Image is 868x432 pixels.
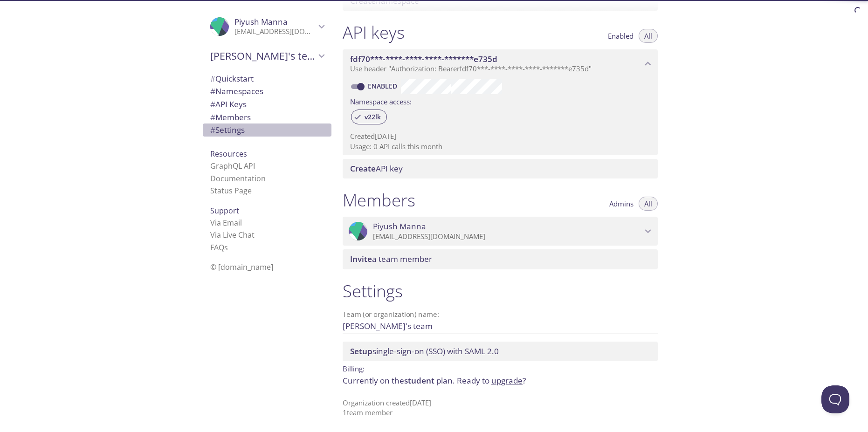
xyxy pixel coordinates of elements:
[350,142,650,151] p: Usage: 0 API calls this month
[343,159,658,178] div: Create API Key
[351,110,387,124] div: v22lk
[210,149,247,159] span: Resources
[343,249,658,269] div: Invite a team member
[404,375,434,386] span: student
[203,44,331,68] div: Piyush's team
[366,82,401,90] a: Enabled
[210,161,255,171] a: GraphQL API
[203,98,331,111] div: API Keys
[343,311,440,318] label: Team (or organization) name:
[210,173,266,184] a: Documentation
[350,94,412,108] label: Namespace access:
[210,112,251,123] span: Members
[343,342,658,361] div: Setup SSO
[350,346,499,357] span: single-sign-on (SSO) with SAML 2.0
[234,16,288,27] span: Piyush Manna
[210,99,247,110] span: API Keys
[343,398,658,418] p: Organization created [DATE] 1 team member
[210,206,239,216] span: Support
[373,221,426,232] span: Piyush Manna
[602,29,639,43] button: Enabled
[203,11,331,42] div: Piyush Manna
[359,113,386,121] span: v22lk
[210,124,245,135] span: Settings
[210,124,215,135] span: #
[350,131,650,141] p: Created [DATE]
[210,112,215,123] span: #
[210,73,215,84] span: #
[821,385,849,413] iframe: Help Scout Beacon - Open
[210,86,215,96] span: #
[343,375,658,387] p: Currently on the plan.
[203,111,331,124] div: Members
[210,218,242,228] a: Via Email
[639,197,658,211] button: All
[210,230,255,240] a: Via Live Chat
[604,197,639,211] button: Admins
[210,86,263,96] span: Namespaces
[343,217,658,246] div: Piyush Manna
[203,123,331,137] div: Team Settings
[343,22,405,43] h1: API keys
[350,254,432,264] span: a team member
[210,73,254,84] span: Quickstart
[350,163,376,174] span: Create
[373,232,642,241] p: [EMAIL_ADDRESS][DOMAIN_NAME]
[343,190,415,211] h1: Members
[234,27,316,36] p: [EMAIL_ADDRESS][DOMAIN_NAME]
[343,281,658,302] h1: Settings
[210,185,252,196] a: Status Page
[350,163,403,174] span: API key
[210,262,273,272] span: © [DOMAIN_NAME]
[457,375,526,386] span: Ready to ?
[343,361,658,375] p: Billing:
[203,72,331,85] div: Quickstart
[224,242,228,253] span: s
[210,99,215,110] span: #
[350,254,372,264] span: Invite
[210,242,228,253] a: FAQ
[210,49,316,62] span: [PERSON_NAME]'s team
[350,346,372,357] span: Setup
[491,375,523,386] a: upgrade
[203,85,331,98] div: Namespaces
[639,29,658,43] button: All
